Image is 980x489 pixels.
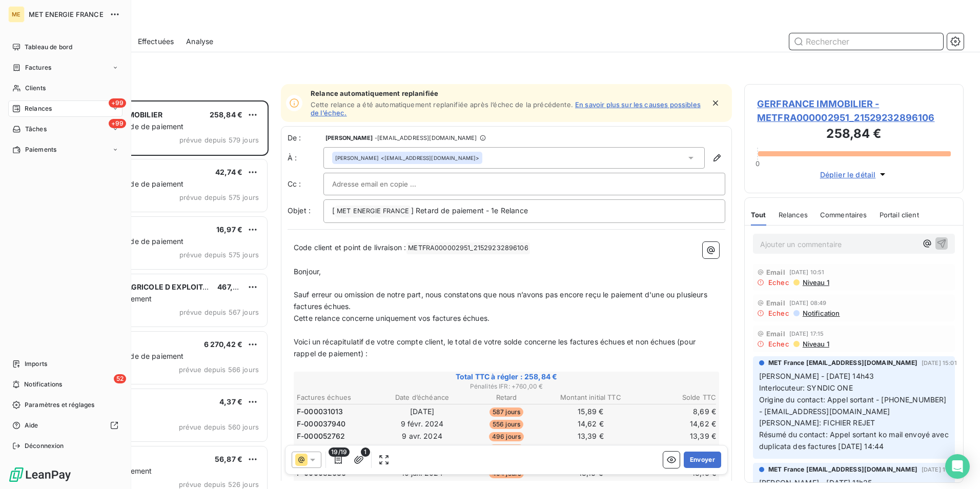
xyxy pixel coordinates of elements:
span: GROUPEMENT AGRICOLE D EXPLOITATION EN C [72,282,244,291]
span: 0 [756,159,760,168]
a: Tableau de bord [8,39,122,55]
span: Paiements [25,145,56,154]
span: prévue depuis 566 jours [179,365,259,374]
span: prévue depuis 526 jours [179,480,259,488]
span: [DATE] 11:30 [922,466,957,473]
span: [ [332,206,335,215]
span: F-000037940 [297,419,346,429]
td: 15,89 € [549,406,632,417]
a: Aide [8,417,122,434]
span: Notifications [24,380,62,389]
a: Factures [8,59,122,76]
span: Cette relance a été automatiquement replanifiée après l’échec de la précédente. [311,100,573,109]
span: 1 [361,447,370,457]
span: Cette relance concerne uniquement vos factures échues. [294,314,489,322]
label: Cc : [288,179,323,189]
span: 467,65 € [217,282,249,291]
span: F-000069015 [297,443,344,454]
input: Adresse email en copie ... [332,176,442,192]
span: MET ENERGIE FRANCE [335,206,411,217]
span: Email [766,299,785,307]
h3: 258,84 € [757,125,951,145]
span: 56,87 € [215,455,242,463]
span: +99 [109,98,126,108]
span: 19/19 [329,447,350,457]
a: +99Relances [8,100,122,117]
span: Total TTC à régler : 258,84 € [295,372,718,382]
span: Relance automatiquement replanifiée [311,89,704,97]
span: 556 jours [489,420,523,429]
span: Effectuées [138,36,174,47]
div: ME [8,6,25,23]
span: MET France [EMAIL_ADDRESS][DOMAIN_NAME] [768,358,917,368]
span: Déconnexion [25,441,64,451]
span: Code client et point de livraison : [294,243,406,252]
span: Sauf erreur ou omission de notre part, nous constatons que nous n’avons pas encore reçu le paieme... [294,290,709,311]
div: grid [49,100,269,489]
span: MET France [EMAIL_ADDRESS][DOMAIN_NAME] [768,465,917,474]
span: Commentaires [820,211,867,219]
span: Echec [768,309,789,317]
input: Rechercher [789,33,943,50]
td: 13,04 € [634,443,717,454]
span: [DATE] 15:01 [922,360,957,366]
span: Bonjour, [294,267,321,276]
th: Retard [465,392,548,403]
span: prévue depuis 575 jours [179,193,259,201]
span: Relances [779,211,808,219]
th: Solde TTC [634,392,717,403]
span: [PERSON_NAME] - [DATE] 11h25 [759,478,872,487]
span: Imports [25,359,47,369]
td: 14,62 € [549,418,632,430]
span: F-000031013 [297,406,343,417]
button: Envoyer [684,452,721,468]
td: 9 févr. 2024 [380,418,463,430]
td: 13,04 € [549,443,632,454]
td: 13,39 € [634,431,717,442]
span: Portail client [880,211,919,219]
th: Montant initial TTC [549,392,632,403]
span: 6 270,42 € [204,340,243,349]
span: [DATE] 10:51 [789,269,825,275]
span: Echec [768,278,789,287]
span: [PERSON_NAME] - [DATE] 14h43 Interlocuteur: SYNDIC ONE Origine du contact: Appel sortant - [PHONE... [759,372,951,451]
span: Pénalités IFR : + 760,00 € [295,382,718,391]
span: ] Retard de paiement - 1e Relance [411,206,528,215]
span: Objet : [288,206,311,215]
label: À : [288,153,323,163]
span: [PERSON_NAME] [335,154,379,161]
td: 13,39 € [549,431,632,442]
span: - [EMAIL_ADDRESS][DOMAIN_NAME] [375,135,477,141]
span: Niveau 1 [802,340,829,348]
button: Déplier le détail [817,169,891,180]
span: 258,84 € [210,110,242,119]
div: Open Intercom Messenger [945,454,970,479]
span: [PERSON_NAME] [325,135,373,141]
span: 16,97 € [216,225,242,234]
th: Date d’échéance [380,392,463,403]
td: 8,69 € [634,406,717,417]
span: Aide [25,421,38,430]
span: Factures [25,63,51,72]
span: GERFRANCE IMMOBILIER - METFRA000002951_21529232896106 [757,97,951,125]
span: 496 jours [489,432,524,441]
span: 52 [114,374,126,383]
td: 10 mai 2024 [380,443,463,454]
a: En savoir plus sur les causes possibles de l’échec. [311,100,701,117]
span: Tâches [25,125,47,134]
span: Notification [802,309,840,317]
span: Email [766,330,785,338]
a: +99Tâches [8,121,122,137]
img: Logo LeanPay [8,466,72,483]
span: F-000052762 [297,431,345,441]
a: Paiements [8,141,122,158]
span: prévue depuis 575 jours [179,251,259,259]
span: Déplier le détail [820,169,876,180]
span: Paramètres et réglages [25,400,94,410]
span: Analyse [186,36,213,47]
span: prévue depuis 567 jours [179,308,259,316]
span: Tableau de bord [25,43,72,52]
span: [DATE] 17:15 [789,331,824,337]
span: +99 [109,119,126,128]
span: Niveau 1 [802,278,829,287]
